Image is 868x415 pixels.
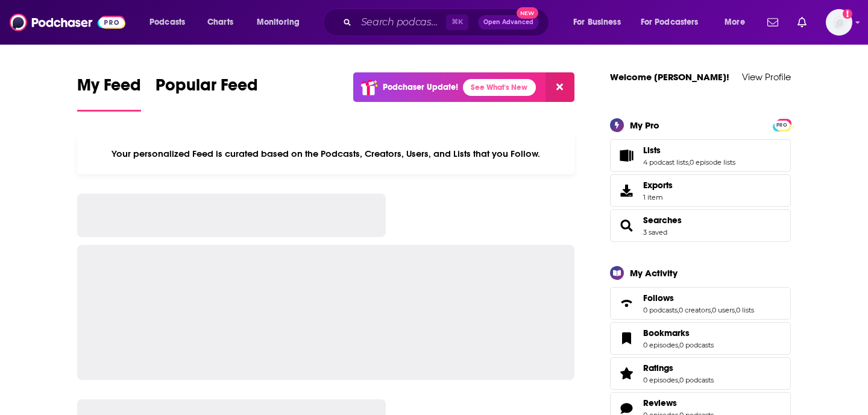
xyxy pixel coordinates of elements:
[149,14,185,31] span: Podcasts
[826,9,852,36] span: Logged in as cjwarnke
[643,193,673,201] span: 1 item
[633,13,716,32] button: open menu
[678,341,679,349] span: ,
[690,158,735,166] a: 0 episode lists
[641,14,699,31] span: For Podcasters
[793,12,811,33] a: Show notifications dropdown
[77,75,141,103] span: My Feed
[200,13,241,32] a: Charts
[610,139,791,172] span: Lists
[77,75,141,112] a: My Feed
[643,328,690,338] span: Bookmarks
[711,306,712,314] span: ,
[483,19,533,25] span: Open Advanced
[679,341,714,349] a: 0 podcasts
[610,322,791,355] span: Bookmarks
[678,376,679,384] span: ,
[565,13,636,32] button: open menu
[688,158,690,166] span: ,
[573,14,621,31] span: For Business
[643,398,714,408] a: Reviews
[643,180,673,191] span: Exports
[735,306,736,314] span: ,
[643,363,673,373] span: Ratings
[775,119,789,128] a: PRO
[383,82,458,92] p: Podchaser Update!
[742,71,791,83] a: View Profile
[679,376,714,384] a: 0 podcasts
[712,306,735,314] a: 0 users
[725,14,745,31] span: More
[826,9,852,36] img: User Profile
[630,267,678,279] div: My Activity
[736,306,754,314] a: 0 lists
[207,14,233,31] span: Charts
[643,306,678,314] a: 0 podcasts
[716,13,760,32] button: open menu
[678,306,679,314] span: ,
[257,14,300,31] span: Monitoring
[843,9,852,19] svg: Add a profile image
[10,11,125,34] img: Podchaser - Follow, Share and Rate Podcasts
[643,293,754,303] a: Follows
[156,75,258,103] span: Popular Feed
[643,145,735,156] a: Lists
[141,13,201,32] button: open menu
[643,293,674,303] span: Follows
[826,9,852,36] button: Show profile menu
[446,14,468,30] span: ⌘ K
[335,8,561,36] div: Search podcasts, credits, & more...
[517,7,538,19] span: New
[610,357,791,390] span: Ratings
[643,363,714,373] a: Ratings
[643,215,682,226] a: Searches
[643,228,667,236] a: 3 saved
[643,398,677,408] span: Reviews
[478,15,539,30] button: Open AdvancedNew
[614,365,638,382] a: Ratings
[610,174,791,207] a: Exports
[763,12,783,33] a: Show notifications dropdown
[356,13,446,32] input: Search podcasts, credits, & more...
[610,287,791,320] span: Follows
[614,295,638,312] a: Follows
[614,182,638,199] span: Exports
[643,328,714,338] a: Bookmarks
[610,71,729,83] a: Welcome [PERSON_NAME]!
[775,121,789,130] span: PRO
[463,79,536,96] a: See What's New
[643,158,688,166] a: 4 podcast lists
[614,217,638,234] a: Searches
[643,376,678,384] a: 0 episodes
[610,209,791,242] span: Searches
[630,119,659,131] div: My Pro
[679,306,711,314] a: 0 creators
[77,133,574,174] div: Your personalized Feed is curated based on the Podcasts, Creators, Users, and Lists that you Follow.
[643,341,678,349] a: 0 episodes
[614,147,638,164] a: Lists
[614,330,638,347] a: Bookmarks
[156,75,258,112] a: Popular Feed
[248,13,315,32] button: open menu
[643,145,661,156] span: Lists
